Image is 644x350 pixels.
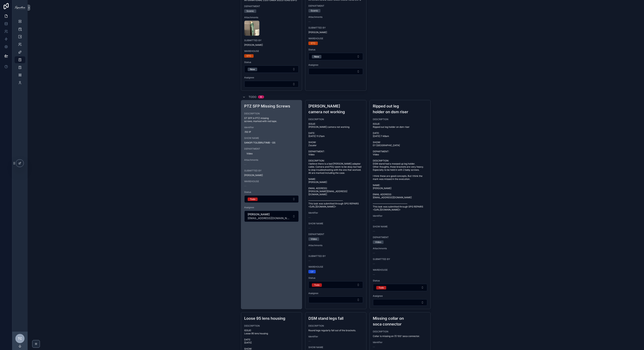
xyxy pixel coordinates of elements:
[308,103,363,115] h3: [PERSON_NAME] camera not working
[246,152,253,155] div: Video
[311,270,313,273] div: LV
[244,130,299,134] span: .150 IP
[309,53,363,60] button: Select Button
[244,5,299,8] span: DEPARTMENT
[308,211,363,214] span: Identifier
[308,335,363,338] span: Identifier
[305,100,366,309] a: [PERSON_NAME] camera not workingDESCRIPTIONISSUE: [PERSON_NAME] camera not working DATE: [DATE] 1...
[373,103,428,115] h3: Ripped out leg holder on dsm riser
[244,112,299,115] span: DESCRIPTION
[373,225,428,228] span: SHOW NAME
[309,68,363,75] button: Select Button
[244,206,299,209] span: Assignee
[308,340,311,343] span: --
[308,324,363,327] span: DESCRIPTION
[373,214,428,217] span: Identifier
[308,31,363,34] span: [PERSON_NAME]
[373,284,427,291] button: Select Button
[308,329,363,332] span: Round legs regularly fall out of the brackets.
[308,346,363,349] span: SHOW NAME
[244,180,299,183] span: WAREHOUSE
[309,281,363,289] button: Select Button
[244,66,299,73] button: Select Button
[244,126,299,129] span: Identifier
[314,55,319,58] div: New
[308,244,363,247] span: Attachments
[373,230,375,233] span: --
[244,81,299,87] button: Select Button
[244,76,299,79] span: Assignee
[308,63,363,66] span: Assignee
[373,273,375,276] span: --
[244,16,299,19] span: Attachments
[250,198,255,201] div: Todo
[370,100,431,309] a: Ripped out leg holder on dsm riserDESCRIPTIONISSUE: Ripped out leg holder on dsm riser DATE: [DAT...
[308,316,363,321] h3: DSM stand legs fall
[248,212,291,216] span: [PERSON_NAME]
[244,158,299,161] span: Attachments
[308,227,311,230] span: --
[241,100,302,309] a: PTZ SFP Missing ScrewsDESCRIPTIONST SFP in PTZ missing screws. marked with red tape.Identifier.15...
[244,169,299,172] span: SUBMITTED BY
[308,118,363,121] span: DESCRIPTION
[311,9,318,12] div: Scenic
[246,54,251,58] div: STC
[308,20,311,23] span: --
[373,118,428,121] span: DESCRIPTION
[12,15,28,91] div: scrollable content
[311,42,315,45] div: STC
[314,283,320,287] div: Todo
[373,316,428,327] h3: Missing collar on soca connector
[308,259,311,262] span: --
[308,16,363,19] span: Attachments
[244,61,299,64] span: Status
[373,268,428,271] span: WAREHOUSE
[15,6,25,9] img: App logo
[244,103,299,109] h3: PTZ SFP Missing Screws
[244,137,299,140] span: SHOW NAME
[244,147,299,150] span: DEPARTMENT
[373,299,427,306] button: Select Button
[244,117,299,123] span: ST SFP in PTZ missing screws. marked with red tape.
[244,50,299,53] span: WAREHOUSE
[373,294,428,298] span: Assignee
[308,37,363,40] span: WAREHOUSE
[308,216,311,219] span: --
[373,330,428,333] span: DESCRIPTION
[244,174,299,177] span: [PERSON_NAME]
[244,191,299,194] span: Status
[373,341,428,344] span: Identifier
[308,276,363,280] span: Status
[373,252,375,255] span: --
[373,236,428,239] span: DEPARTMENT
[308,255,363,258] span: SUBMITTED BY
[308,292,363,295] span: Assignee
[373,122,428,211] span: ISSUE: Ripped out leg holder on dsm riser DATE: [DATE] 7:48am SHOW: EY [GEOGRAPHIC_DATA] DEPARTME...
[244,141,275,144] span: SANOFI TOLEBRUTINIB - GS
[373,335,428,338] span: Collar is missing on (1) 100’ soca connector.
[246,9,254,13] div: Scenic
[308,265,363,268] span: WAREHOUSE
[244,184,246,188] span: --
[373,247,428,250] span: Attachments
[260,95,262,98] div: 6
[379,286,384,289] div: Todo
[244,195,299,203] button: Select Button
[248,216,291,220] span: [EMAIL_ADDRESS][DOMAIN_NAME]
[244,316,299,321] h3: Loose 95 lens housing
[249,95,256,99] span: Todo
[375,240,381,244] div: Video
[308,233,363,236] span: DEPARTMENT
[18,336,22,341] span: TC
[373,279,428,282] span: Status
[244,163,246,166] span: --
[308,26,363,29] span: SUBMITTED BY
[373,219,375,222] span: --
[311,237,317,241] div: Video
[373,258,428,261] span: SUBMITTED BY
[244,324,299,327] span: DESCRIPTION
[250,68,255,71] div: New
[308,48,363,51] span: Status
[309,297,363,303] button: Select Button
[244,211,299,222] button: Select Button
